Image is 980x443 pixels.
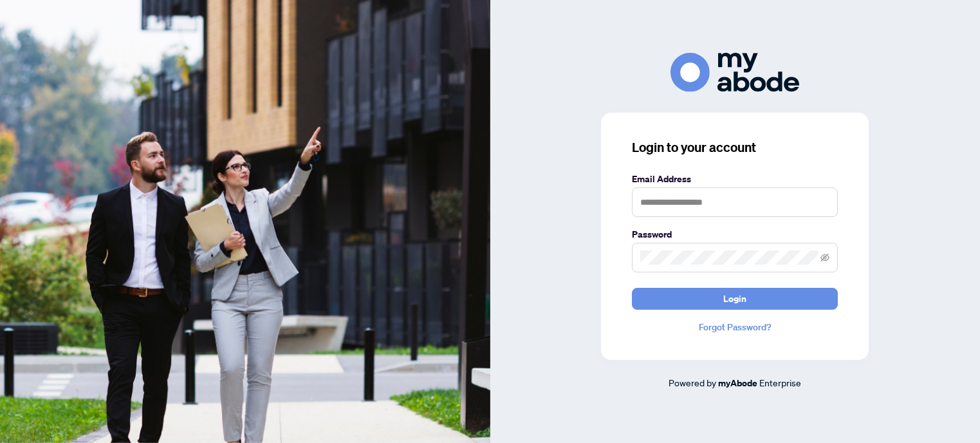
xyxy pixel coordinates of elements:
span: Enterprise [759,377,801,388]
span: Login [723,288,746,309]
img: ma-logo [670,53,799,92]
span: eye-invisible [820,253,829,262]
span: Powered by [669,377,716,388]
button: Login [632,288,838,310]
h3: Login to your account [632,138,838,156]
label: Password [632,227,838,241]
a: myAbode [718,376,757,390]
a: Forgot Password? [632,320,838,334]
label: Email Address [632,172,838,186]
